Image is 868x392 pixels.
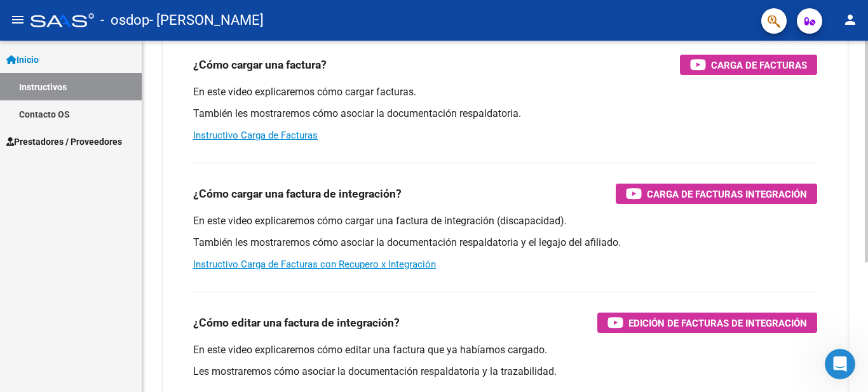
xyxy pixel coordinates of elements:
[193,365,817,379] p: Les mostraremos cómo asociar la documentación respaldatoria y la trazabilidad.
[193,85,817,99] p: En este video explicaremos cómo cargar facturas.
[825,349,855,379] iframe: Intercom live chat
[680,55,817,75] button: Carga de Facturas
[6,135,122,149] span: Prestadores / Proveedores
[193,107,817,121] p: También les mostraremos cómo asociar la documentación respaldatoria.
[10,12,25,27] mat-icon: menu
[647,186,807,202] span: Carga de Facturas Integración
[616,184,817,204] button: Carga de Facturas Integración
[149,6,264,34] span: - [PERSON_NAME]
[193,343,817,357] p: En este video explicaremos cómo editar una factura que ya habíamos cargado.
[6,53,39,67] span: Inicio
[193,259,436,270] a: Instructivo Carga de Facturas con Recupero x Integración
[193,56,327,74] h3: ¿Cómo cargar una factura?
[193,314,400,332] h3: ¿Cómo editar una factura de integración?
[193,236,817,250] p: También les mostraremos cómo asociar la documentación respaldatoria y el legajo del afiliado.
[628,315,807,331] span: Edición de Facturas de integración
[711,57,807,73] span: Carga de Facturas
[100,6,149,34] span: - osdop
[843,12,858,27] mat-icon: person
[597,313,817,333] button: Edición de Facturas de integración
[193,214,817,228] p: En este video explicaremos cómo cargar una factura de integración (discapacidad).
[193,185,402,203] h3: ¿Cómo cargar una factura de integración?
[193,130,318,141] a: Instructivo Carga de Facturas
